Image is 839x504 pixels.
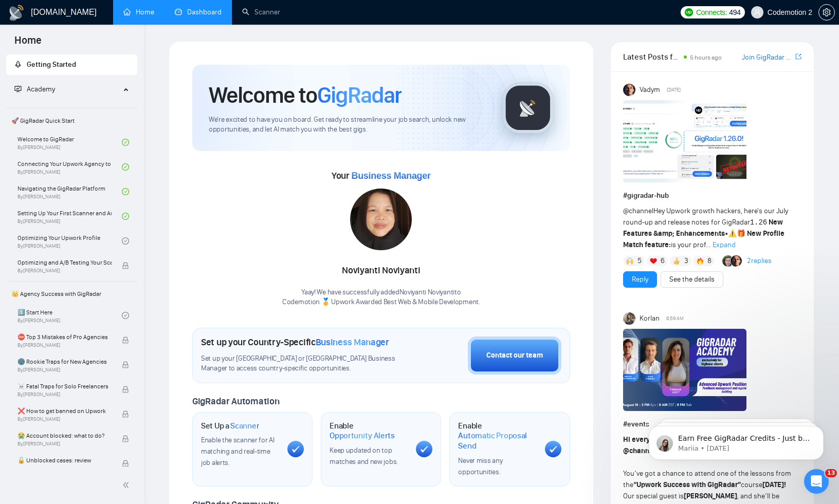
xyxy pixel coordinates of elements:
span: 🔓 Unblocked cases: review [17,455,112,465]
a: Reply [632,274,648,285]
span: Opportunity Alerts [330,431,395,441]
span: Never miss any opportunities. [458,456,502,476]
span: 👑 Agency Success with GigRadar [7,284,136,304]
span: 494 [729,7,740,18]
span: ❌ How to get banned on Upwork [17,406,112,416]
h1: Set up your Country-Specific [201,337,389,348]
span: @channel [623,446,655,455]
span: We're excited to have you on board. Get ready to streamline your job search, unlock new opportuni... [209,115,486,135]
span: lock [122,460,129,467]
img: logo [8,5,25,21]
li: Getting Started [6,54,137,75]
span: 5 [637,256,642,266]
span: Getting Started [27,60,76,69]
img: Korlan [623,312,635,325]
iframe: Intercom notifications message [633,404,839,476]
span: check-circle [122,213,129,220]
h1: # events [623,419,801,430]
div: Contact our team [486,350,543,361]
span: setting [819,8,834,16]
span: check-circle [122,139,129,146]
span: 5 hours ago [690,54,722,61]
a: dashboardDashboard [175,8,222,16]
span: check-circle [122,312,129,319]
span: 6:59 AM [666,314,684,323]
a: setting [818,8,835,16]
h1: Enable [330,421,408,441]
strong: “Upwork Success with GigRadar” [633,480,741,489]
a: searchScanner [242,8,280,16]
a: Join GigRadar Slack Community [742,52,793,63]
a: 1️⃣ Start HereBy[PERSON_NAME] [17,304,122,327]
span: By [PERSON_NAME] [17,416,112,422]
span: export [795,52,801,61]
span: Expand [713,240,736,249]
button: See the details [661,271,723,288]
span: Academy [27,85,55,94]
span: Set up your [GEOGRAPHIC_DATA] or [GEOGRAPHIC_DATA] Business Manager to access country-specific op... [201,354,416,374]
img: F09AC4U7ATU-image.png [623,100,746,182]
span: Enable the scanner for AI matching and real-time job alerts. [201,436,275,467]
button: setting [818,4,835,21]
a: See the details [669,274,715,285]
a: Welcome to GigRadarBy[PERSON_NAME] [17,131,122,154]
button: Contact our team [468,337,561,375]
code: 1.26 [750,218,768,227]
strong: Hi everyone! [623,435,664,444]
span: 🎁 [737,229,745,238]
a: Optimizing Your Upwork ProfileBy[PERSON_NAME] [17,230,122,252]
a: Connecting Your Upwork Agency to GigRadarBy[PERSON_NAME] [17,156,122,178]
h1: Set Up a [201,421,259,431]
a: Setting Up Your First Scanner and Auto-BidderBy[PERSON_NAME] [17,205,122,228]
span: Home [6,33,50,54]
span: Automatic Proposal Send [458,431,536,451]
img: Alex B [722,255,734,267]
span: Vadym [640,84,660,96]
span: 🌚 Rookie Traps for New Agencies [17,357,112,367]
p: Codemotion 🥇 Upwork Awarded Best Web & Mobile Development . [282,297,480,307]
span: lock [122,435,129,442]
span: Latest Posts from the GigRadar Community [623,50,681,63]
span: check-circle [122,188,129,195]
span: By [PERSON_NAME] [17,367,112,373]
img: Vadym [623,84,635,96]
img: upwork-logo.png [685,8,693,16]
span: By [PERSON_NAME] [17,441,112,447]
span: rocket [14,61,22,68]
span: Scanner [230,421,259,431]
img: ❤️ [650,257,657,265]
iframe: Intercom live chat [804,469,829,494]
strong: [PERSON_NAME] [684,492,737,500]
span: 6 [661,256,665,266]
span: double-left [122,480,133,490]
span: check-circle [122,163,129,171]
span: GigRadar [317,81,402,109]
span: Business Manager [351,171,430,181]
span: Business Manager [316,337,389,348]
span: Keep updated on top matches and new jobs. [330,446,398,466]
strong: [DATE]! [762,480,786,489]
span: Korlan [640,313,660,324]
img: F09ASNL5WRY-GR%20Academy%20-%20Tamara%20Levit.png [623,329,746,411]
span: By [PERSON_NAME] [17,342,112,348]
a: 2replies [747,256,772,266]
span: [DATE] [667,85,681,95]
span: 3 [684,256,688,266]
div: Noviyanti Noviyanti [282,262,480,279]
span: ⚠️ [728,229,737,238]
span: lock [122,386,129,393]
span: By [PERSON_NAME] [17,268,112,274]
img: 1700835522379-IMG-20231107-WA0007.jpg [350,189,412,250]
img: 🙌 [626,257,633,265]
span: Optimizing and A/B Testing Your Scanner for Better Results [17,257,112,268]
a: homeHome [123,8,154,16]
span: fund-projection-screen [14,85,22,92]
span: By [PERSON_NAME] [17,465,112,472]
span: 8 [707,256,712,266]
span: ☠️ Fatal Traps for Solo Freelancers [17,381,112,391]
span: Your [332,170,431,181]
img: 👍 [673,257,680,265]
span: user [754,9,761,16]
